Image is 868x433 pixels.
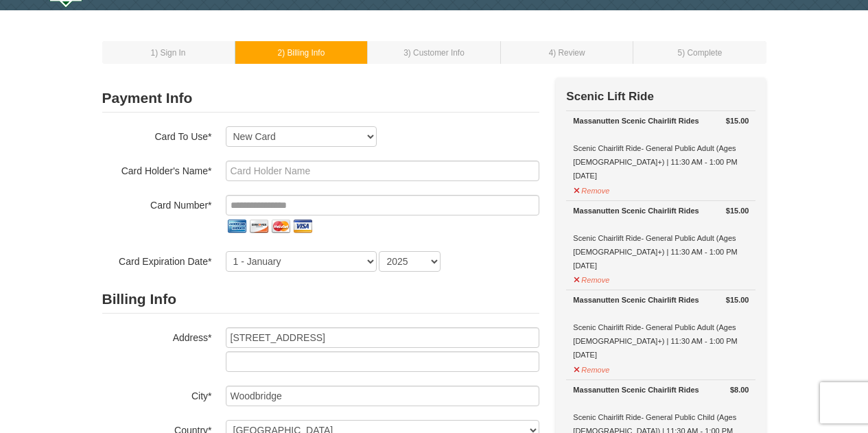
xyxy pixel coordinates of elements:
label: City* [102,386,212,403]
label: Card Holder's Name* [102,161,212,178]
input: Billing Info [226,327,539,348]
small: 1 [151,48,186,58]
label: Address* [102,327,212,344]
small: 5 [678,48,723,58]
div: Scenic Chairlift Ride- General Public Adult (Ages [DEMOGRAPHIC_DATA]+) | 11:30 AM - 1:00 PM [DATE] [573,204,749,272]
img: discover.png [248,215,270,237]
h2: Billing Info [102,285,539,314]
label: Card Number* [102,195,212,212]
img: mastercard.png [270,215,292,237]
strong: $15.00 [726,114,749,128]
small: 2 [278,48,325,58]
strong: Scenic Lift Ride [566,90,654,103]
strong: $15.00 [726,293,749,307]
h2: Payment Info [102,84,539,113]
small: 3 [403,48,465,58]
span: ) Review [553,48,585,58]
strong: $8.00 [730,383,749,397]
label: Card Expiration Date* [102,251,212,268]
div: Scenic Chairlift Ride- General Public Adult (Ages [DEMOGRAPHIC_DATA]+) | 11:30 AM - 1:00 PM [DATE] [573,293,749,362]
button: Remove [573,180,610,198]
small: 4 [549,48,585,58]
button: Remove [573,360,610,377]
input: City [226,386,539,406]
div: Scenic Chairlift Ride- General Public Adult (Ages [DEMOGRAPHIC_DATA]+) | 11:30 AM - 1:00 PM [DATE] [573,114,749,183]
img: visa.png [292,215,314,237]
div: Massanutten Scenic Chairlift Rides [573,114,749,128]
label: Card To Use* [102,126,212,143]
strong: $15.00 [726,204,749,218]
div: Massanutten Scenic Chairlift Rides [573,204,749,218]
span: ) Customer Info [408,48,465,58]
input: Card Holder Name [226,161,539,181]
img: amex.png [226,215,248,237]
button: Remove [573,270,610,287]
div: Massanutten Scenic Chairlift Rides [573,293,749,307]
span: ) Sign In [155,48,185,58]
span: ) Complete [682,48,722,58]
div: Massanutten Scenic Chairlift Rides [573,383,749,397]
span: ) Billing Info [282,48,325,58]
